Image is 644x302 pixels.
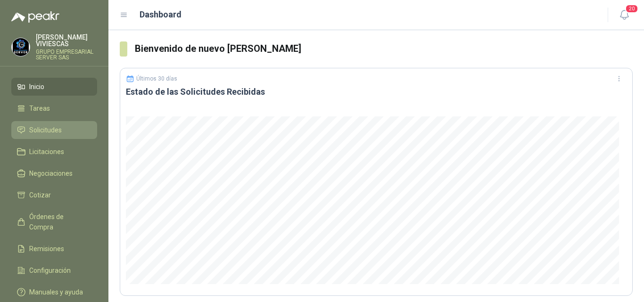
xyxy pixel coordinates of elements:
[140,8,182,21] h1: Dashboard
[29,287,83,297] span: Manuales y ayuda
[36,34,97,47] p: [PERSON_NAME] VIVIESCAS
[11,208,97,236] a: Órdenes de Compra
[11,78,97,96] a: Inicio
[29,212,88,232] span: Órdenes de Compra
[135,41,633,56] h3: Bienvenido de nuevo [PERSON_NAME]
[29,147,64,157] span: Licitaciones
[29,190,51,200] span: Cotizar
[29,244,64,254] span: Remisiones
[11,143,97,161] a: Licitaciones
[11,11,59,23] img: Logo peakr
[29,103,50,114] span: Tareas
[11,186,97,204] a: Cotizar
[36,49,97,60] p: GRUPO EMPRESARIAL SERVER SAS
[29,265,71,276] span: Configuración
[616,7,633,24] button: 20
[29,125,62,135] span: Solicitudes
[29,82,44,92] span: Inicio
[12,38,30,56] img: Company Logo
[625,4,638,13] span: 20
[11,164,97,182] a: Negociaciones
[11,240,97,258] a: Remisiones
[11,261,97,279] a: Configuración
[11,99,97,117] a: Tareas
[11,283,97,301] a: Manuales y ayuda
[126,86,627,98] h3: Estado de las Solicitudes Recibidas
[11,121,97,139] a: Solicitudes
[29,168,73,179] span: Negociaciones
[136,75,177,82] p: Últimos 30 días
